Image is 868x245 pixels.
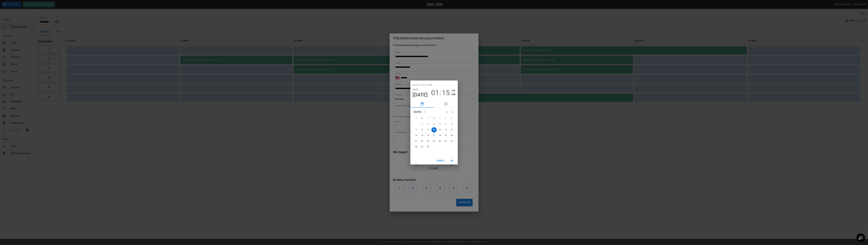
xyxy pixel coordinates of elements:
button: 15 [420,133,425,138]
button: Cancel [435,158,446,163]
span: Friday [443,115,449,121]
button: 10 [431,127,437,133]
button: 3 [431,122,437,127]
span: Sunday [414,115,419,121]
span: : [439,89,441,97]
button: pick date [410,100,434,107]
button: PM [452,92,455,96]
button: 4 [437,122,443,127]
button: Previous month [444,109,450,115]
button: 6 [449,122,455,127]
button: 11 [437,127,443,133]
span: Wednesday [431,115,437,121]
button: 2 [425,122,431,127]
button: 28 [414,144,419,149]
button: 23 [425,138,431,144]
button: 18 [437,133,443,138]
button: 25 [437,138,443,144]
button: 1 [420,122,425,127]
button: 20 [449,133,455,138]
button: 14 [414,133,419,138]
button: 5 [443,122,449,127]
button: 01 [431,89,439,97]
button: [DATE] [413,92,428,98]
span: Monday [420,115,425,121]
div: [DATE] [414,110,421,114]
button: 22 [420,138,425,144]
button: 15 [442,89,450,97]
button: 29 [420,144,425,149]
span: Saturday [449,115,455,121]
button: 17 [431,133,437,138]
span: Thursday [437,115,443,121]
span: Select date & time [413,83,432,88]
button: 2025 [413,88,418,92]
button: 19 [443,133,449,138]
button: calendar view is open, switch to year view [422,109,427,115]
button: 21 [414,138,419,144]
span: Tuesday [425,115,431,121]
button: 8 [420,127,425,133]
button: 16 [425,133,431,138]
button: 7 [414,127,419,133]
button: Next month [450,109,456,115]
button: 27 [449,138,455,144]
button: OK [447,158,457,163]
button: AM [452,89,455,93]
button: 9 [425,127,431,133]
button: 13 [449,127,455,133]
button: 24 [431,138,437,144]
button: 30 [425,144,431,149]
button: pick time [434,100,458,107]
button: 12 [443,127,449,133]
button: 26 [443,138,449,144]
